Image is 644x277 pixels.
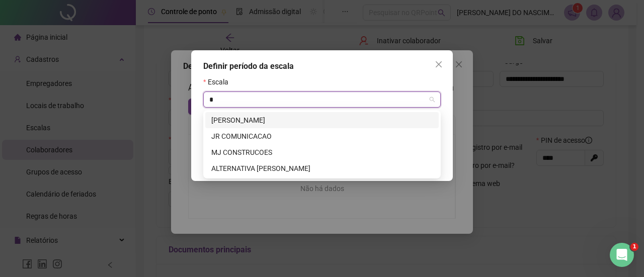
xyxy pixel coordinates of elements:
div: Definir período da escala [203,60,441,72]
label: Escala [203,76,235,87]
div: MJ CONSTRUCOES [205,144,439,160]
span: close [435,60,443,68]
div: [PERSON_NAME] [211,115,433,126]
div: JR COMUNICACAO [211,131,433,142]
div: MJ CONSTRUCOES [211,147,433,158]
span: 1 [630,243,638,251]
iframe: Intercom live chat [610,243,634,267]
div: ALTERNATIVA JESSICA [205,160,439,176]
div: JR COMUNICACAO [205,128,439,144]
div: JS SANTOS [205,112,439,128]
div: ALTERNATIVA [PERSON_NAME] [211,163,433,174]
button: Close [431,56,447,72]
